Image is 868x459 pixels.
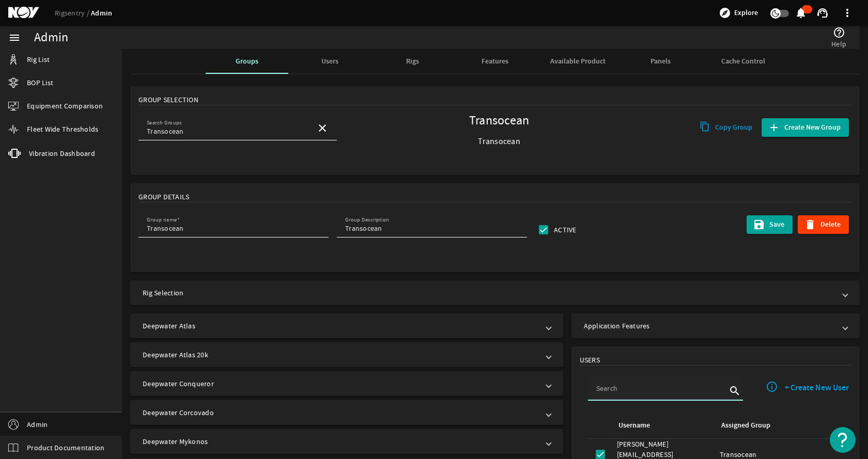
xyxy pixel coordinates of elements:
[143,321,538,331] mat-panel-title: Deepwater Atlas
[766,381,778,393] mat-icon: info_outline
[694,118,756,137] button: Copy Group
[715,5,762,21] button: Explore
[400,136,598,147] span: Transocean
[785,383,849,393] span: + Create New User
[27,419,48,430] span: Admin
[55,8,91,18] a: Rigsentry
[143,436,538,447] mat-panel-title: Deepwater Mykonos
[27,77,53,88] span: BOP List
[138,94,198,105] span: Group Selection
[34,33,68,43] div: Admin
[143,288,835,298] mat-panel-title: Rig Selection
[596,383,726,393] input: Search
[784,122,841,133] span: Create New Group
[29,148,95,159] span: Vibration Dashboard
[130,429,563,454] mat-expansion-panel-header: Deepwater Mykonos
[316,122,329,134] mat-icon: close
[321,58,338,65] span: Users
[795,7,807,19] mat-icon: notifications
[617,420,707,431] div: Username
[580,355,600,365] span: USERS
[130,280,860,305] mat-expansion-panel-header: Rig Selection
[482,58,508,65] span: Features
[143,378,538,389] mat-panel-title: Deepwater Conqueror
[130,342,563,367] mat-expansion-panel-header: Deepwater Atlas 20k
[833,26,845,39] mat-icon: help_outline
[138,192,189,202] span: Group Details
[27,54,50,65] span: Rig List
[147,126,308,136] input: Search
[835,1,860,25] button: more_vert
[27,124,98,134] span: Fleet Wide Thresholds
[8,147,21,160] mat-icon: vibration
[143,407,538,418] mat-panel-title: Deepwater Corcovado
[584,321,835,331] mat-panel-title: Application Features
[571,313,860,338] mat-expansion-panel-header: Application Features
[406,58,419,65] span: Rigs
[91,8,112,18] a: Admin
[747,215,793,234] button: Save
[650,58,671,65] span: Panels
[721,420,770,431] div: Assigned Group
[719,7,731,19] mat-icon: explore
[130,371,563,396] mat-expansion-panel-header: Deepwater Conqueror
[147,216,177,224] mat-label: Group name
[345,216,389,224] mat-label: Group Description
[552,225,577,235] label: Active
[769,219,784,230] span: Save
[27,101,103,111] span: Equipment Comparison
[734,8,758,18] span: Explore
[830,427,856,453] button: Open Resource Center
[147,119,182,126] mat-label: Search Groups
[400,116,598,126] span: Transocean
[715,122,752,133] span: Copy Group
[831,39,846,49] span: Help
[27,442,104,453] span: Product Documentation
[781,378,853,397] button: + Create New User
[762,118,849,137] button: Create New Group
[143,350,538,360] mat-panel-title: Deepwater Atlas 20k
[798,215,849,234] button: Delete
[729,385,741,397] i: search
[8,31,21,44] mat-icon: menu
[618,420,650,431] div: Username
[236,58,258,65] span: Groups
[820,219,841,230] span: Delete
[721,58,765,65] span: Cache Control
[130,313,563,338] mat-expansion-panel-header: Deepwater Atlas
[550,58,606,65] span: Available Product
[130,400,563,425] mat-expansion-panel-header: Deepwater Corcovado
[816,7,829,19] mat-icon: support_agent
